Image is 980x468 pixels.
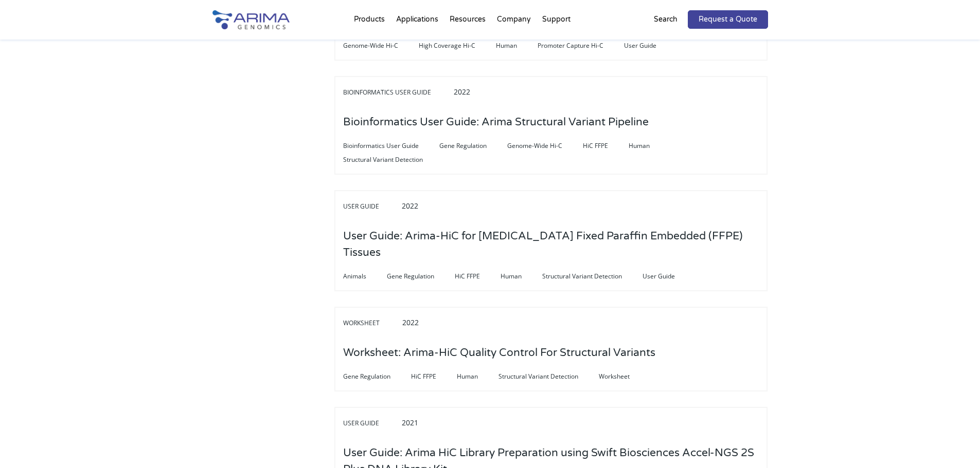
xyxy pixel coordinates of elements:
img: Arima-Genomics-logo [212,10,290,29]
span: Gene Regulation [387,270,455,283]
span: Human [457,370,498,383]
a: Worksheet: Arima-HiC Quality Control For Structural Variants [343,347,655,359]
span: 2022 [402,317,419,327]
h3: User Guide: Arima-HiC for [MEDICAL_DATA] Fixed Paraffin Embedded (FFPE) Tissues [343,220,759,269]
span: HiC FFPE [583,140,629,152]
span: Worksheet [599,370,650,383]
span: User Guide [343,417,400,429]
span: HiC FFPE [455,270,501,283]
span: User Guide [643,270,696,283]
span: Gene Regulation [439,140,507,152]
span: Human [496,40,538,52]
a: User Guide: Arima-HiC for [MEDICAL_DATA] Fixed Paraffin Embedded (FFPE) Tissues [343,247,759,258]
span: Animals [343,270,387,283]
span: Bioinformatics User Guide [343,86,452,99]
span: User Guide [343,200,400,213]
span: 2022 [402,201,418,211]
span: Human [629,140,670,152]
h3: Bioinformatics User Guide: Arima Structural Variant Pipeline [343,106,649,138]
span: HiC FFPE [411,370,457,383]
span: Genome-Wide Hi-C [507,140,583,152]
span: 2022 [454,87,470,97]
span: User Guide [624,40,677,52]
span: 2021 [402,418,418,427]
span: Genome-Wide Hi-C [343,40,419,52]
a: Bioinformatics User Guide: Arima Structural Variant Pipeline [343,117,649,128]
span: Human [501,270,542,283]
span: Structural Variant Detection [542,270,643,283]
span: Gene Regulation [343,370,411,383]
a: Request a Quote [688,10,768,29]
span: Structural Variant Detection [343,154,443,166]
span: High Coverage Hi-C [419,40,496,52]
h3: Worksheet: Arima-HiC Quality Control For Structural Variants [343,337,655,369]
span: Bioinformatics User Guide [343,140,439,152]
p: Search [654,13,678,26]
span: Promoter Capture Hi-C [538,40,624,52]
span: Structural Variant Detection [498,370,599,383]
span: Worksheet [343,317,400,329]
